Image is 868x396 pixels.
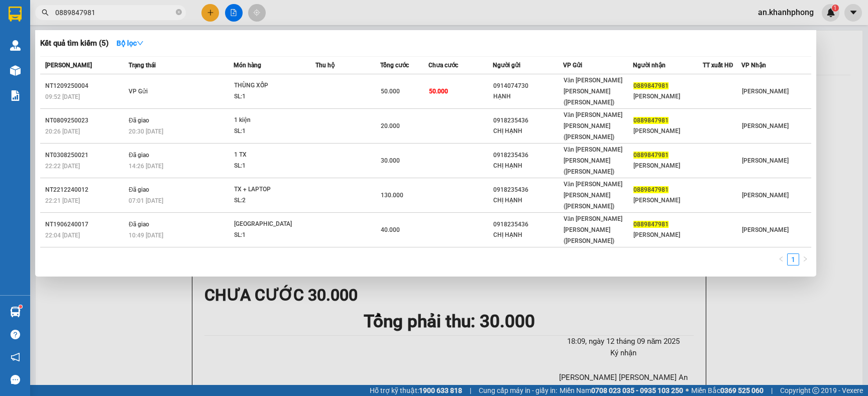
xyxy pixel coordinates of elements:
span: Món hàng [234,62,261,69]
b: [DOMAIN_NAME] [84,38,138,46]
div: [PERSON_NAME] [633,230,702,240]
span: [PERSON_NAME] [742,226,789,233]
span: 22:22 [DATE] [45,163,80,170]
div: 0918235436 [493,115,562,126]
div: [PERSON_NAME] [633,91,702,102]
h3: Kết quả tìm kiếm ( 5 ) [40,38,108,49]
span: Chưa cước [428,62,458,69]
img: warehouse-icon [10,40,21,51]
span: [PERSON_NAME] [45,62,92,69]
li: Next Page [799,253,811,266]
span: 0889847981 [633,152,669,159]
span: Văn [PERSON_NAME] [PERSON_NAME] ([PERSON_NAME]) [564,181,623,210]
span: 50.000 [381,88,400,95]
span: Văn [PERSON_NAME] [PERSON_NAME] ([PERSON_NAME]) [564,146,623,175]
span: VP Gửi [129,88,148,95]
div: SL: 1 [234,161,309,172]
span: right [802,256,808,262]
span: Người gửi [493,62,520,69]
li: 1 [787,253,799,266]
span: 0889847981 [633,186,669,193]
sup: 1 [19,305,22,308]
span: down [137,40,144,47]
div: THÙNG XỐP [234,80,309,91]
span: 10:49 [DATE] [129,232,163,239]
div: NT1906240017 [45,219,126,230]
div: CHỊ HẠNH [493,230,562,240]
b: BIÊN NHẬN GỬI HÀNG [65,15,96,79]
div: HẠNH [493,91,562,102]
div: 1 TX [234,150,309,161]
span: notification [11,352,20,362]
span: Tổng cước [380,62,409,69]
div: SL: 2 [234,195,309,206]
span: 0889847981 [633,221,669,228]
span: VP Gửi [563,62,582,69]
span: message [11,375,20,384]
span: [PERSON_NAME] [742,88,789,95]
input: Tìm tên, số ĐT hoặc mã đơn [55,7,174,18]
span: Đã giao [129,221,149,228]
span: 50.000 [429,88,448,95]
strong: Bộ lọc [117,39,144,47]
span: 40.000 [381,226,400,233]
div: [GEOGRAPHIC_DATA] [234,219,309,230]
span: 130.000 [381,192,403,199]
img: logo-vxr [9,7,22,22]
div: 0914074730 [493,81,562,91]
span: Văn [PERSON_NAME] [PERSON_NAME] ([PERSON_NAME]) [564,215,623,244]
li: (c) 2017 [84,48,138,60]
span: [PERSON_NAME] [742,157,789,164]
span: 14:26 [DATE] [129,163,163,170]
span: left [778,256,784,262]
li: Previous Page [775,253,787,266]
span: Thu hộ [315,62,335,69]
img: warehouse-icon [10,65,21,76]
span: [PERSON_NAME] [742,122,789,129]
div: [PERSON_NAME] [633,126,702,137]
span: 30.000 [381,157,400,164]
span: 0889847981 [633,82,669,89]
span: close-circle [176,9,182,15]
img: logo.jpg [109,13,133,37]
b: [PERSON_NAME] [13,65,57,112]
span: 22:04 [DATE] [45,232,80,239]
button: Bộ lọcdown [108,35,152,51]
span: 20.000 [381,122,400,129]
span: 20:26 [DATE] [45,128,80,135]
span: 09:52 [DATE] [45,93,80,100]
img: warehouse-icon [10,307,21,317]
img: solution-icon [10,90,21,101]
div: NT0308250021 [45,150,126,161]
div: CHỊ HẠNH [493,161,562,171]
span: close-circle [176,8,182,18]
div: CHỊ HẠNH [493,195,562,206]
span: search [42,9,49,16]
div: SL: 1 [234,91,309,102]
span: Đã giao [129,186,149,193]
div: 0918235436 [493,185,562,195]
span: 22:21 [DATE] [45,197,80,204]
span: 07:01 [DATE] [129,197,163,204]
img: logo.jpg [13,13,63,63]
span: 20:30 [DATE] [129,128,163,135]
span: Trạng thái [129,62,156,69]
span: Đã giao [129,117,149,124]
a: 1 [788,254,799,265]
div: NT1209250004 [45,81,126,91]
div: 1 kiện [234,115,309,126]
button: left [775,253,787,266]
div: [PERSON_NAME] [633,195,702,206]
span: Văn [PERSON_NAME] [PERSON_NAME] ([PERSON_NAME]) [564,111,623,141]
div: SL: 1 [234,126,309,137]
div: CHỊ HẠNH [493,126,562,137]
span: VP Nhận [741,62,766,69]
span: Người nhận [633,62,666,69]
span: Văn [PERSON_NAME] [PERSON_NAME] ([PERSON_NAME]) [564,77,623,106]
div: SL: 1 [234,230,309,241]
div: NT0809250023 [45,115,126,126]
div: [PERSON_NAME] [633,161,702,171]
span: 0889847981 [633,117,669,124]
span: question-circle [11,330,20,339]
div: NT2212240012 [45,185,126,195]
